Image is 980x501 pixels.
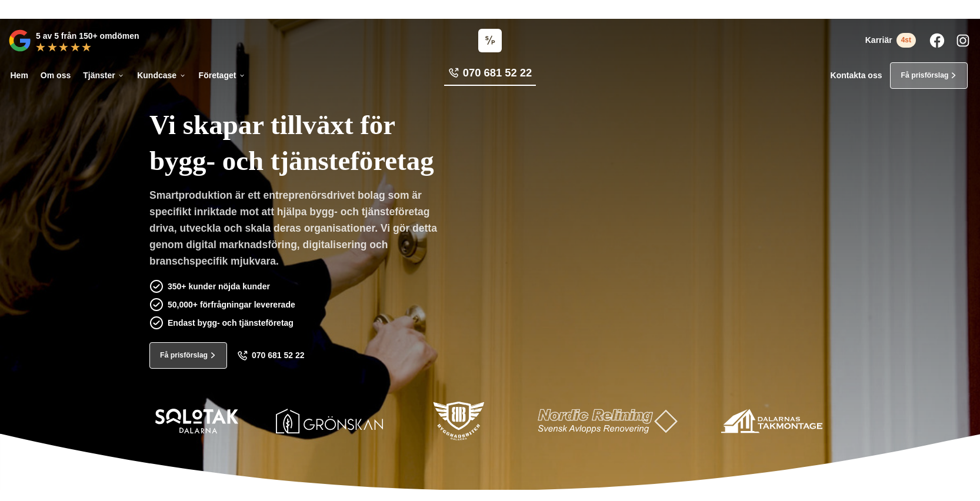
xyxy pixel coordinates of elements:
[196,62,248,89] a: Företaget
[8,62,30,89] a: Hem
[525,5,621,13] a: Läs pressmeddelandet här!
[865,35,892,45] span: Karriär
[463,65,532,81] span: 070 681 52 22
[81,62,127,89] a: Tjänster
[237,350,305,361] a: 070 681 52 22
[890,62,968,89] a: Få prisförslag
[831,71,882,81] a: Kontakta oss
[168,280,270,293] p: 350+ kunder nöjda kunder
[36,29,139,42] p: 5 av 5 från 150+ omdömen
[252,350,305,360] span: 070 681 52 22
[149,342,227,369] a: Få prisförslag
[160,350,208,361] span: Få prisförslag
[865,33,916,48] a: Karriär 4st
[149,187,446,273] p: Smartproduktion är ett entreprenörsdrivet bolag som är specifikt inriktade mot att hjälpa bygg- o...
[4,4,976,15] p: Vi vann Årets Unga Företagare i Dalarna 2024 –
[135,62,188,89] a: Kundcase
[896,33,916,48] span: 4st
[901,70,948,81] span: Få prisförslag
[444,65,536,86] a: 070 681 52 22
[168,316,294,329] p: Endast bygg- och tjänsteföretag
[149,95,536,187] h1: Vi skapar tillväxt för bygg- och tjänsteföretag
[168,298,295,311] p: 50,000+ förfrågningar levererade
[38,62,72,89] a: Om oss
